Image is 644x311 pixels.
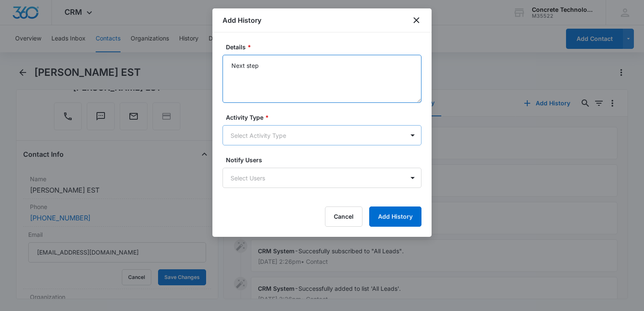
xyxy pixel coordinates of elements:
button: Add History [369,206,421,227]
label: Activity Type [226,113,425,122]
label: Notify Users [226,155,425,164]
h1: Add History [223,15,261,25]
button: close [411,15,421,25]
button: Cancel [325,206,362,227]
label: Details [226,43,425,51]
textarea: Next step [223,55,421,103]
